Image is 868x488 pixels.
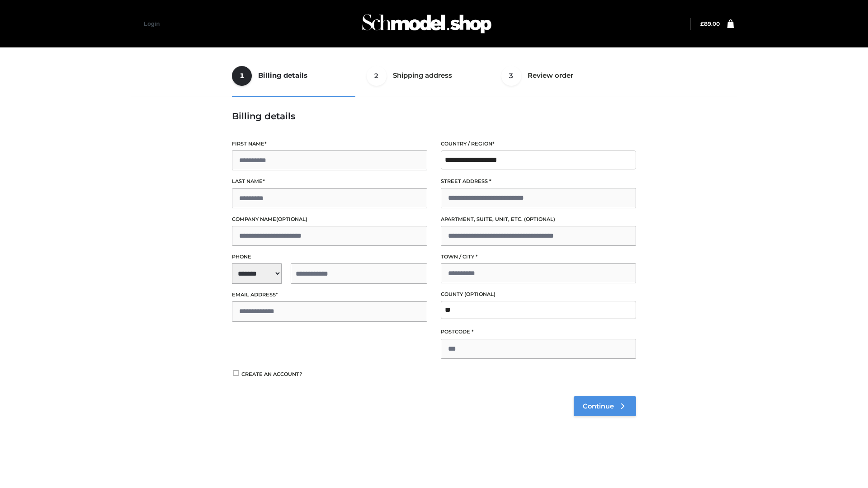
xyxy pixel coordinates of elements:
[359,6,495,42] img: Schmodel Admin 964
[144,20,160,27] a: Login
[441,177,636,186] label: Street address
[441,290,636,299] label: County
[441,328,636,336] label: Postcode
[700,20,720,27] bdi: 89.00
[464,291,495,297] span: (optional)
[700,20,720,27] a: £89.00
[232,291,427,299] label: Email address
[583,402,614,410] span: Continue
[441,215,636,224] label: Apartment, suite, unit, etc.
[232,177,427,186] label: Last name
[232,140,427,148] label: First name
[232,253,427,261] label: Phone
[232,215,427,224] label: Company name
[441,140,636,148] label: Country / Region
[232,370,240,376] input: Create an account?
[700,20,704,27] span: £
[441,253,636,261] label: Town / City
[276,216,307,222] span: (optional)
[574,396,636,416] a: Continue
[241,371,302,377] span: Create an account?
[524,216,555,222] span: (optional)
[232,111,636,122] h3: Billing details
